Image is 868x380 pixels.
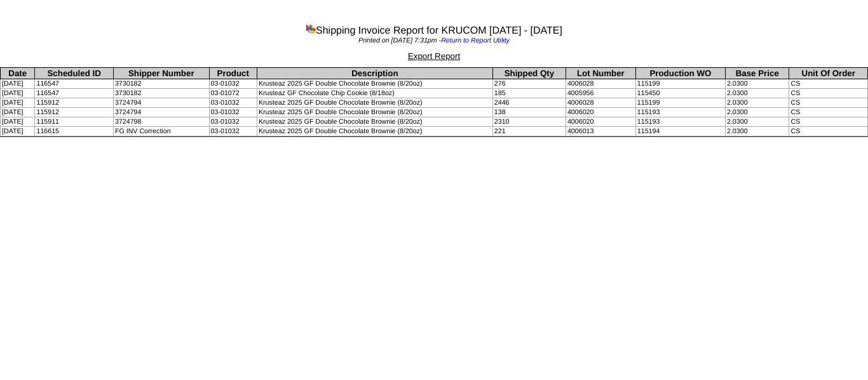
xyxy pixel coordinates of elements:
td: 3724794 [113,108,209,117]
td: Krusteaz 2025 GF Double Chocolate Brownie (8/20oz) [257,79,492,89]
td: 185 [492,89,566,98]
td: 3724798 [113,117,209,127]
td: CS [789,127,868,136]
td: CS [789,108,868,117]
td: 4006020 [566,108,635,117]
td: [DATE] [1,127,35,136]
td: 276 [492,79,566,89]
td: Krusteaz 2025 GF Double Chocolate Brownie (8/20oz) [257,127,492,136]
td: 03-01032 [209,79,257,89]
td: 115912 [35,108,113,117]
th: Description [257,68,492,79]
td: 03-01072 [209,89,257,98]
td: 4006028 [566,79,635,89]
td: 115194 [635,127,725,136]
td: 2.0300 [725,79,789,89]
th: Shipper Number [113,68,209,79]
td: 115193 [635,108,725,117]
td: 03-01032 [209,98,257,108]
td: [DATE] [1,98,35,108]
td: Krusteaz 2025 GF Double Chocolate Brownie (8/20oz) [257,117,492,127]
td: CS [789,79,868,89]
td: 2446 [492,98,566,108]
td: FG INV Correction [113,127,209,136]
th: Scheduled ID [35,68,113,79]
a: Return to Report Utility [441,37,510,44]
td: 221 [492,127,566,136]
td: 2.0300 [725,127,789,136]
th: Production WO [635,68,725,79]
td: [DATE] [1,117,35,127]
td: Krusteaz 2025 GF Double Chocolate Brownie (8/20oz) [257,108,492,117]
th: Base Price [725,68,789,79]
td: 2310 [492,117,566,127]
td: CS [789,117,868,127]
td: 116615 [35,127,113,136]
td: [DATE] [1,79,35,89]
td: [DATE] [1,89,35,98]
td: 2.0300 [725,89,789,98]
td: Krusteaz GF Chocolate Chip Cookie (8/18oz) [257,89,492,98]
td: 4006013 [566,127,635,136]
td: 115193 [635,117,725,127]
td: 138 [492,108,566,117]
th: Shipped Qty [492,68,566,79]
a: Export Report [408,51,460,61]
td: 03-01032 [209,127,257,136]
td: 116547 [35,79,113,89]
td: 115912 [35,98,113,108]
td: 4005956 [566,89,635,98]
img: graph.gif [306,23,316,34]
td: 4006020 [566,117,635,127]
td: CS [789,98,868,108]
td: 115199 [635,79,725,89]
td: 3730182 [113,79,209,89]
td: 03-01032 [209,117,257,127]
th: Date [1,68,35,79]
td: 115911 [35,117,113,127]
td: 3724794 [113,98,209,108]
td: Krusteaz 2025 GF Double Chocolate Brownie (8/20oz) [257,98,492,108]
td: CS [789,89,868,98]
td: 4006028 [566,98,635,108]
td: 2.0300 [725,108,789,117]
td: 116547 [35,89,113,98]
td: 115450 [635,89,725,98]
td: 2.0300 [725,117,789,127]
td: 2.0300 [725,98,789,108]
td: 03-01032 [209,108,257,117]
th: Unit Of Order [789,68,868,79]
th: Lot Number [566,68,635,79]
td: 115199 [635,98,725,108]
th: Product [209,68,257,79]
td: 3730182 [113,89,209,98]
td: [DATE] [1,108,35,117]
